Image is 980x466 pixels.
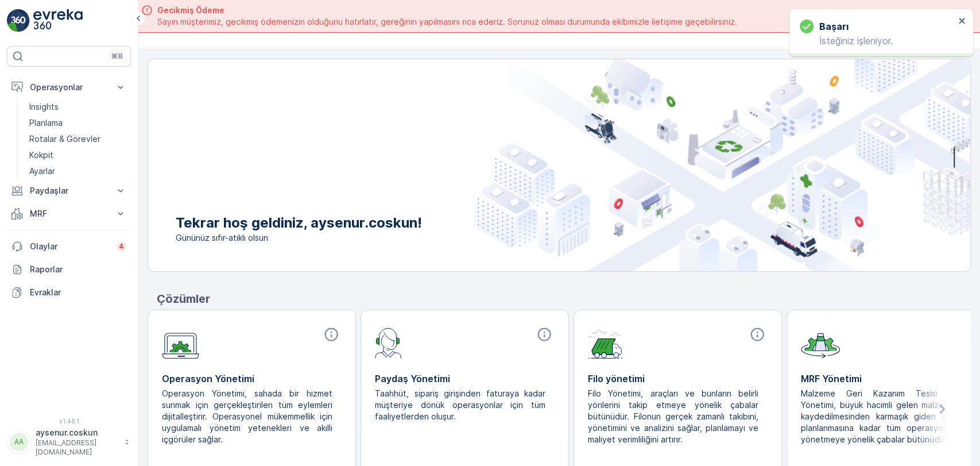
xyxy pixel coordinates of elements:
p: Raporlar [30,264,126,275]
p: Evraklar [30,287,126,298]
p: ⌘B [111,52,123,61]
a: Ayarlar [25,163,131,179]
p: MRF [30,208,108,219]
button: Operasyonlar [7,76,131,99]
p: Tekrar hoş geldiniz, aysenur.coskun! [176,214,422,232]
p: Filo yönetimi [588,372,768,386]
p: Rotalar & Görevler [29,133,100,145]
p: İsteğiniz işleniyor. [800,36,955,46]
span: Sayın müşterimiz, gecikmiş ödemenizin olduğunu hatırlatır, gereğinin yapılmasını rica ederiz. Sor... [157,16,737,28]
p: Malzeme Geri Kazanım Tesisi (MRF) Yönetimi, büyük hacimli gelen malzemelerin kaydedilmesinden kar... [801,388,971,445]
a: Raporlar [7,258,131,281]
a: Olaylar4 [7,235,131,258]
p: aysenur.coskun [36,427,118,438]
img: module-icon [801,326,840,359]
a: Rotalar & Görevler [25,131,131,147]
button: AAaysenur.coskun[EMAIL_ADDRESS][DOMAIN_NAME] [7,427,131,457]
img: module-icon [162,326,199,359]
span: Gününüz sıfır-atıklı olsun [176,232,422,244]
p: Operasyon Yönetimi, sahada bir hizmet sunmak için gerçekleştirilen tüm eylemleri dijitalleştirir.... [162,388,332,445]
img: logo_light-DOdMpM7g.png [33,9,83,32]
img: logo [7,9,30,32]
p: [EMAIL_ADDRESS][DOMAIN_NAME] [36,438,118,457]
p: Insights [29,101,59,113]
span: Gecikmiş Ödeme [157,5,737,16]
button: Paydaşlar [7,179,131,202]
a: Planlama [25,115,131,131]
p: Planlama [29,117,63,129]
p: Paydaşlar [30,185,108,197]
h3: başarı [819,20,849,33]
p: Taahhüt, sipariş girişinden faturaya kadar müşteriye dönük operasyonlar için tüm faaliyetlerden o... [375,388,545,422]
div: AA [10,433,28,451]
p: Operasyonlar [30,82,108,93]
img: city illustration [474,59,970,271]
button: close [958,16,966,27]
a: Evraklar [7,281,131,304]
p: 4 [119,242,124,251]
p: Çözümler [157,290,971,307]
p: Operasyon Yönetimi [162,372,342,386]
p: Olaylar [30,241,110,252]
a: Kokpit [25,147,131,163]
p: Ayarlar [29,165,55,177]
p: Filo Yönetimi, araçları ve bunların belirli yönlerini takip etmeye yönelik çabalar bütünüdür. Fil... [588,388,758,445]
p: Kokpit [29,149,53,161]
span: v 1.48.1 [7,418,131,425]
img: module-icon [588,326,623,359]
img: module-icon [375,326,402,359]
a: Insights [25,99,131,115]
p: Paydaş Yönetimi [375,372,555,386]
button: MRF [7,202,131,225]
